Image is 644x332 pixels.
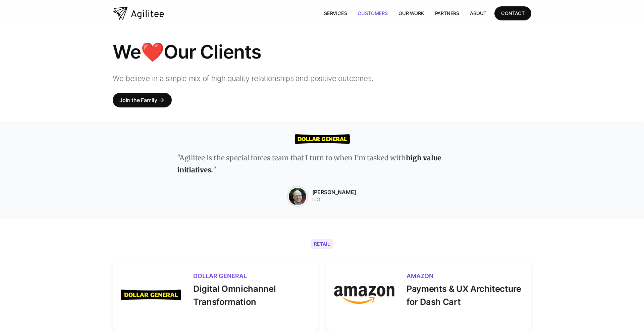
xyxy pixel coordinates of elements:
div: Retail [311,239,333,249]
p: Digital Omnichannel Transformation [193,279,310,308]
h3: AMAZON [407,273,523,279]
a: home [113,7,164,20]
div: Join the Family [119,95,157,105]
a: Our Work [393,6,430,20]
p: We believe in a simple mix of high quality relationships and positive outcomes. [113,72,405,85]
div: arrow_forward [158,97,165,103]
h3: Dollar General [193,273,310,279]
p: Payments & UX Architecture for Dash Cart [407,279,523,308]
a: Customers [352,6,393,20]
a: Partners [430,6,465,20]
strong: [PERSON_NAME] [312,189,356,195]
a: Join the Familyarrow_forward [113,93,172,107]
h1: We Our Clients [113,40,405,64]
div: CIO [312,196,356,204]
div: CONTACT [501,9,525,17]
a: Services [319,6,353,20]
a: About [465,6,492,20]
a: CONTACT [494,6,531,20]
p: "Agilitee is the special forces team that I turn to when I'm tasked with " [177,152,467,176]
span: ❤️ [141,40,164,63]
